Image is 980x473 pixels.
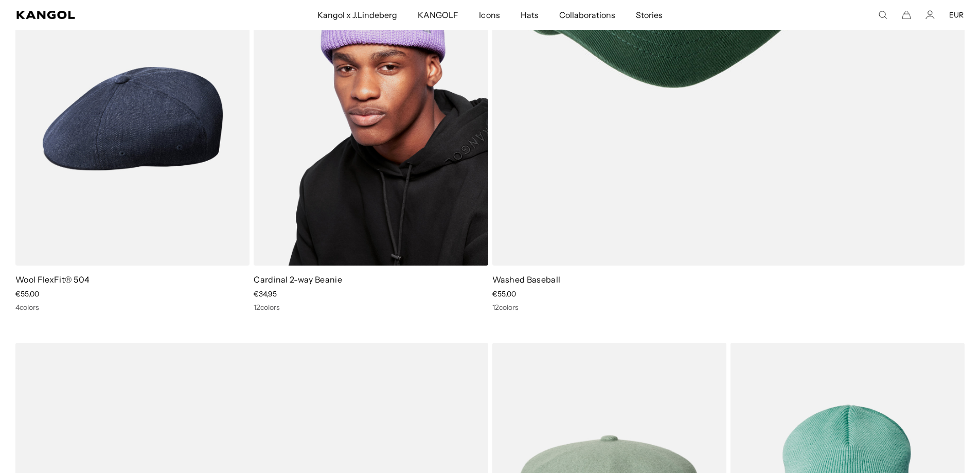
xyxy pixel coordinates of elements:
a: Kangol [16,11,210,19]
a: Account [925,10,935,20]
button: Cart [902,10,911,20]
a: Wool FlexFit® 504 [15,274,90,285]
div: 12 colors [254,303,488,312]
span: €34,95 [254,289,277,299]
button: EUR [949,10,964,20]
a: Cardinal 2-way Beanie [254,274,342,285]
span: €55,00 [15,289,39,299]
div: 4 colors [15,303,250,312]
a: Washed Baseball [492,274,561,285]
summary: Search here [878,10,887,20]
span: €55,00 [492,289,516,299]
div: 12 colors [492,303,965,312]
